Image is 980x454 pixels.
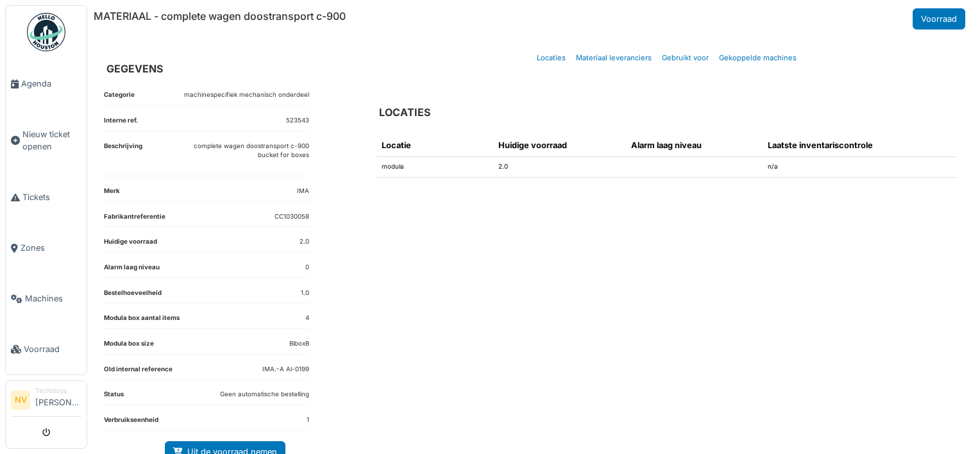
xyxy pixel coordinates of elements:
[300,237,309,247] dd: 2.0
[297,187,309,196] dd: IMA
[11,386,81,417] a: NV Technicus[PERSON_NAME]
[104,390,124,405] dt: Status
[104,263,160,278] dt: Alarm laag niveau
[220,390,309,399] dd: Geen automatische bestelling
[493,157,626,178] td: 2.0
[35,386,81,414] li: [PERSON_NAME]
[289,339,309,349] dd: BiboxB
[104,416,158,430] dt: Verbruikseenheid
[104,237,157,252] dt: Huidige voorraad
[763,157,957,178] td: n/a
[22,128,81,153] span: Nieuw ticket openen
[106,63,163,75] h6: GEGEVENS
[104,142,142,176] dt: Beschrijving
[21,78,81,90] span: Agenda
[305,314,309,323] dd: 4
[262,365,309,374] dd: IMA.-A Al-0199
[35,386,81,396] div: Technicus
[657,43,714,73] a: Gebruikt voor
[626,134,762,157] th: Alarm laag niveau
[104,339,154,354] dt: Modula box size
[22,191,81,203] span: Tickets
[21,242,81,254] span: Zones
[6,223,87,273] a: Zones
[184,90,309,100] dd: machinespecifiek mechanisch onderdeel
[27,13,65,51] img: Badge_color-CXgf-gQk.svg
[104,116,138,131] dt: Interne ref.
[104,212,165,227] dt: Fabrikantreferentie
[104,314,180,328] dt: Modula box aantal items
[6,273,87,324] a: Machines
[11,391,30,410] li: NV
[305,263,309,273] dd: 0
[104,187,120,201] dt: Merk
[104,90,135,105] dt: Categorie
[275,212,309,222] dd: CC1030058
[6,172,87,223] a: Tickets
[286,116,309,126] dd: 523543
[376,157,493,178] td: modula
[376,134,493,157] th: Locatie
[24,343,81,355] span: Voorraad
[104,289,162,303] dt: Bestelhoeveelheid
[379,106,430,119] h6: LOCATIES
[25,292,81,305] span: Machines
[104,365,173,380] dt: Old internal reference
[194,142,309,160] p: complete wagen doostransport c-900 bucket for boxes
[913,8,965,29] a: Voorraad
[763,134,957,157] th: Laatste inventariscontrole
[6,58,87,109] a: Agenda
[571,43,657,73] a: Materiaal leveranciers
[94,10,346,22] h6: MATERIAAL - complete wagen doostransport c-900
[6,109,87,172] a: Nieuw ticket openen
[301,289,309,298] dd: 1.0
[493,134,626,157] th: Huidige voorraad
[532,43,571,73] a: Locaties
[307,416,309,425] dd: 1
[714,43,802,73] a: Gekoppelde machines
[6,324,87,374] a: Voorraad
